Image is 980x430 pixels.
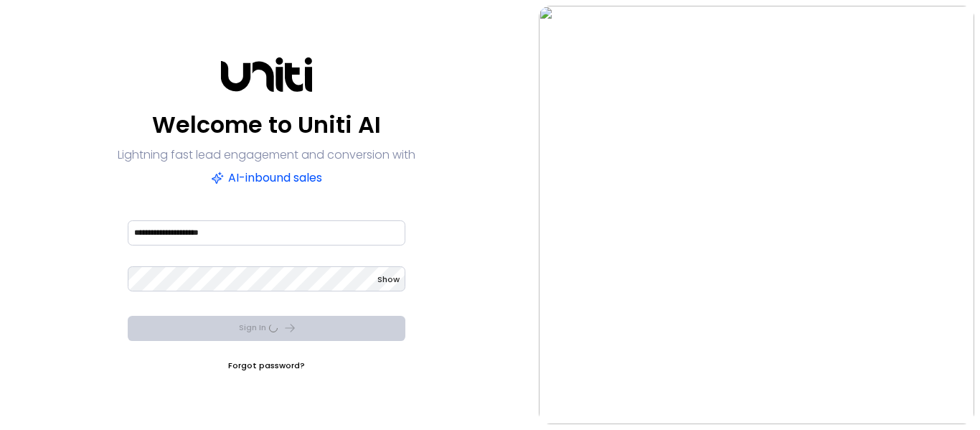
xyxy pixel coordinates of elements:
p: Welcome to Uniti AI [152,108,381,142]
button: Show [377,272,400,286]
a: Forgot password? [228,358,305,373]
img: auth-hero.png [539,6,975,424]
p: Lightning fast lead engagement and conversion with [118,145,415,165]
span: Show [377,274,400,285]
p: AI-inbound sales [211,168,322,188]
